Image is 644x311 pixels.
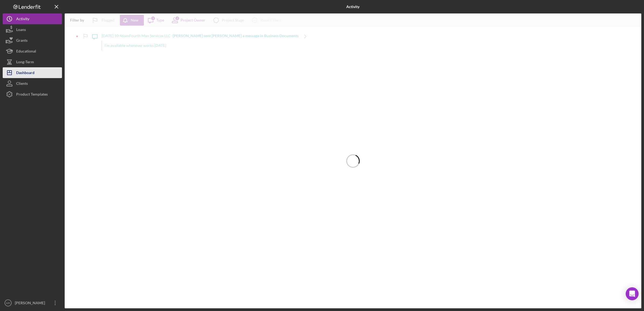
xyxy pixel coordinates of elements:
div: [PERSON_NAME] [13,298,49,310]
button: Grants [3,35,62,46]
button: Clients [3,78,62,89]
button: Product Templates [3,89,62,100]
text: KR [6,302,10,305]
div: Dashboard [16,67,34,79]
div: Open Intercom Messenger [626,287,639,300]
button: Dashboard [3,67,62,78]
div: Loans [16,24,26,36]
button: KR[PERSON_NAME] [3,298,62,308]
div: Long-Term [16,57,34,69]
div: Clients [16,78,28,90]
button: Educational [3,46,62,57]
div: Product Templates [16,89,48,101]
div: Educational [16,46,36,58]
div: Activity [16,13,29,26]
button: Loans [3,24,62,35]
b: Activity [346,5,359,9]
button: Activity [3,13,62,24]
button: Long-Term [3,57,62,67]
div: Grants [16,35,27,47]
